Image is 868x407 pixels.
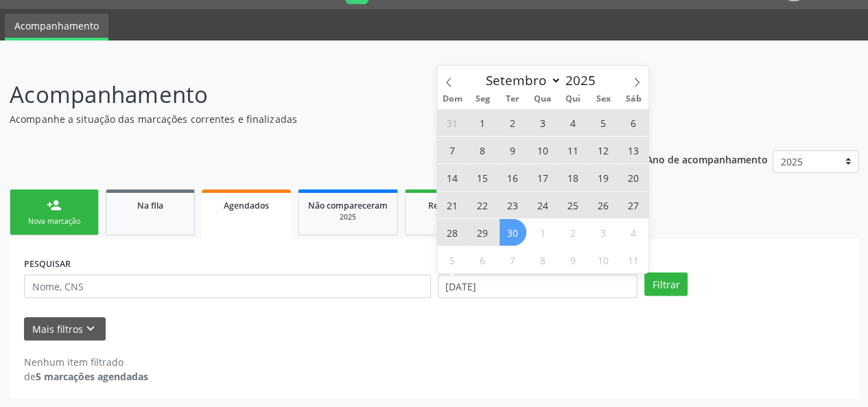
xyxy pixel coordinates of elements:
[620,246,647,273] span: Outubro 11, 2025
[415,212,484,222] div: 2025
[437,95,467,104] span: Dom
[500,191,526,218] span: Setembro 23, 2025
[530,246,556,273] span: Outubro 8, 2025
[560,164,587,191] span: Setembro 18, 2025
[620,109,647,136] span: Setembro 6, 2025
[644,272,688,296] button: Filtrar
[467,95,497,104] span: Seg
[590,109,617,136] span: Setembro 5, 2025
[439,164,466,191] span: Setembro 14, 2025
[83,321,98,336] i: keyboard_arrow_down
[588,95,618,104] span: Sex
[500,137,526,163] span: Setembro 9, 2025
[528,95,558,104] span: Qua
[439,137,466,163] span: Setembro 7, 2025
[620,219,647,246] span: Outubro 4, 2025
[20,216,89,226] div: Nova marcação
[439,246,466,273] span: Outubro 5, 2025
[620,191,647,218] span: Setembro 27, 2025
[620,137,647,163] span: Setembro 13, 2025
[5,14,108,40] a: Acompanhamento
[469,164,496,191] span: Setembro 15, 2025
[530,137,556,163] span: Setembro 10, 2025
[469,137,496,163] span: Setembro 8, 2025
[469,109,496,136] span: Setembro 1, 2025
[439,191,466,218] span: Setembro 21, 2025
[558,95,588,104] span: Qui
[469,246,496,273] span: Outubro 6, 2025
[530,219,556,246] span: Outubro 1, 2025
[500,246,526,273] span: Outubro 7, 2025
[560,191,587,218] span: Setembro 25, 2025
[561,71,607,89] input: Year
[439,109,466,136] span: Agosto 31, 2025
[428,200,471,211] span: Resolvidos
[480,71,562,90] select: Month
[439,219,466,246] span: Setembro 28, 2025
[469,219,496,246] span: Setembro 29, 2025
[10,78,604,112] p: Acompanhamento
[646,150,768,167] p: Ano de acompanhamento
[24,369,148,384] div: de
[24,355,148,369] div: Nenhum item filtrado
[620,164,647,191] span: Setembro 20, 2025
[530,191,556,218] span: Setembro 24, 2025
[530,109,556,136] span: Setembro 3, 2025
[500,219,526,246] span: Setembro 30, 2025
[560,109,587,136] span: Setembro 4, 2025
[590,164,617,191] span: Setembro 19, 2025
[224,200,269,211] span: Agendados
[560,137,587,163] span: Setembro 11, 2025
[500,164,526,191] span: Setembro 16, 2025
[308,212,388,222] div: 2025
[47,198,62,213] div: person_add
[24,275,431,298] input: Nome, CNS
[308,200,388,211] span: Não compareceram
[590,246,617,273] span: Outubro 10, 2025
[24,317,106,341] button: Mais filtroskeyboard_arrow_down
[36,370,148,383] strong: 5 marcações agendadas
[137,200,163,211] span: Na fila
[497,95,528,104] span: Ter
[560,246,587,273] span: Outubro 9, 2025
[10,112,604,126] p: Acompanhe a situação das marcações correntes e finalizadas
[469,191,496,218] span: Setembro 22, 2025
[590,191,617,218] span: Setembro 26, 2025
[590,219,617,246] span: Outubro 3, 2025
[500,109,526,136] span: Setembro 2, 2025
[530,164,556,191] span: Setembro 17, 2025
[560,219,587,246] span: Outubro 2, 2025
[438,275,637,298] input: Selecione um intervalo
[590,137,617,163] span: Setembro 12, 2025
[24,253,71,275] label: PESQUISAR
[618,95,648,104] span: Sáb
